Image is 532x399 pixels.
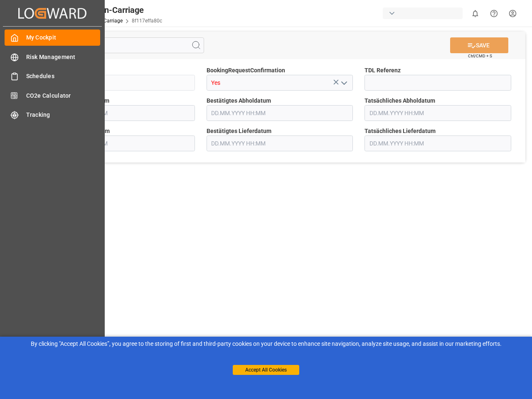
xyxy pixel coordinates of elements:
[26,91,101,100] span: CO2e Calculator
[26,111,101,119] span: Tracking
[5,87,100,103] a: CO2e Calculator
[207,135,353,151] input: DD.MM.YYYY HH:MM
[337,76,350,89] button: open menu
[207,66,285,75] span: BookingRequestConfirmation
[365,127,436,135] span: Tatsächliches Lieferdatum
[48,135,195,151] input: DD.MM.YYYY HH:MM
[48,105,195,121] input: DD.MM.YYYY HH:MM
[468,53,492,59] span: Ctrl/CMD + S
[466,4,485,23] button: show 0 new notifications
[365,105,511,121] input: DD.MM.YYYY HH:MM
[5,49,100,65] a: Risk Management
[207,127,271,135] span: Bestätigtes Lieferdatum
[485,4,503,23] button: Help Center
[365,96,435,105] span: Tatsächliches Abholdatum
[26,53,101,62] span: Risk Management
[365,135,511,151] input: DD.MM.YYYY HH:MM
[26,72,101,81] span: Schedules
[450,37,508,53] button: SAVE
[233,365,299,375] button: Accept All Cookies
[207,96,271,105] span: Bestätigtes Abholdatum
[5,30,100,46] a: My Cockpit
[38,37,204,53] input: Search Fields
[5,68,100,84] a: Schedules
[5,107,100,123] a: Tracking
[207,105,353,121] input: DD.MM.YYYY HH:MM
[365,66,401,75] span: TDL Referenz
[6,340,526,348] div: By clicking "Accept All Cookies”, you agree to the storing of first and third-party cookies on yo...
[26,33,101,42] span: My Cockpit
